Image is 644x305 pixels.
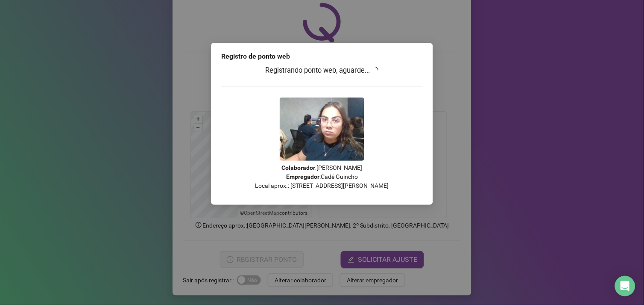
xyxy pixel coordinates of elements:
[282,164,316,171] strong: Colaborador
[280,98,364,161] img: 9k=
[371,65,380,75] span: loading
[221,65,423,76] h3: Registrando ponto web, aguarde...
[286,173,319,180] strong: Empregador
[221,163,423,190] p: : [PERSON_NAME] : Cadê Guincho Local aprox.: [STREET_ADDRESS][PERSON_NAME]
[615,276,635,296] div: Open Intercom Messenger
[221,51,423,62] div: Registro de ponto web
